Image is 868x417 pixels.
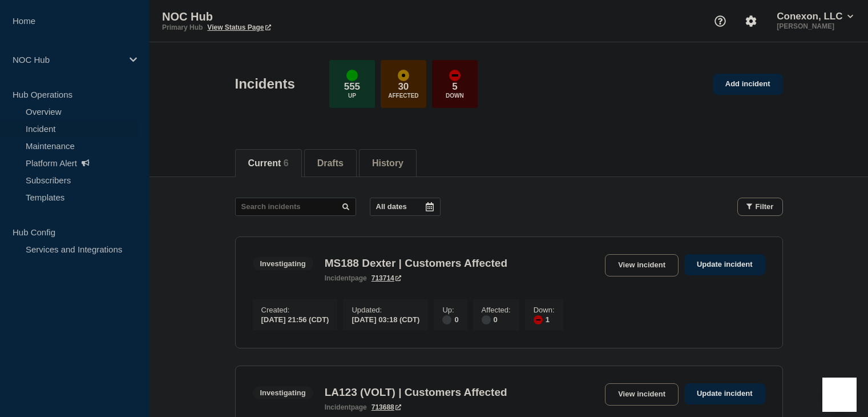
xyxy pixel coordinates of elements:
div: 1 [534,314,555,324]
span: incident [325,274,351,282]
div: down [449,70,461,81]
div: 0 [442,314,458,324]
span: Investigating [253,257,313,270]
h1: Incidents [235,76,295,92]
button: Conexon, LLC [774,11,855,22]
p: 5 [452,81,457,93]
p: Affected : [482,306,511,314]
p: All dates [376,202,407,211]
span: incident [325,403,351,411]
div: 0 [482,314,511,324]
p: Down [446,93,464,99]
p: Created : [261,306,329,314]
span: Investigating [253,386,313,399]
button: Account settings [739,9,763,33]
a: 713688 [372,403,401,411]
p: page [325,274,367,282]
button: History [372,158,403,169]
a: Update incident [684,383,765,404]
div: affected [398,70,409,81]
a: Add incident [713,74,783,95]
h3: LA123 (VOLT) | Customers Affected [325,386,507,399]
p: Down : [534,306,555,314]
div: disabled [482,315,491,324]
button: Drafts [317,158,344,169]
a: 713714 [372,274,401,282]
button: All dates [370,198,441,216]
div: down [534,315,543,324]
span: 6 [284,158,289,168]
a: View incident [605,383,679,406]
h3: MS188 Dexter | Customers Affected [325,257,507,270]
div: [DATE] 21:56 (CDT) [261,314,329,324]
p: NOC Hub [13,55,122,65]
iframe: Help Scout Beacon - Open [822,378,857,412]
p: Affected [388,93,418,99]
button: Current 6 [248,158,289,169]
div: disabled [442,315,451,324]
p: 555 [344,81,360,93]
div: [DATE] 03:18 (CDT) [352,314,419,324]
p: Primary Hub [162,23,203,31]
p: [PERSON_NAME] [774,22,855,30]
p: 30 [398,81,409,93]
p: Up : [442,306,458,314]
p: page [325,403,367,411]
button: Support [708,9,732,33]
button: Filter [737,198,783,216]
span: Filter [756,202,774,211]
a: View incident [605,254,679,276]
div: up [346,70,358,81]
p: Updated : [352,306,419,314]
p: NOC Hub [162,10,390,23]
p: Up [348,93,356,99]
input: Search incidents [235,198,356,216]
a: View Status Page [207,23,271,31]
a: Update incident [684,254,765,275]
